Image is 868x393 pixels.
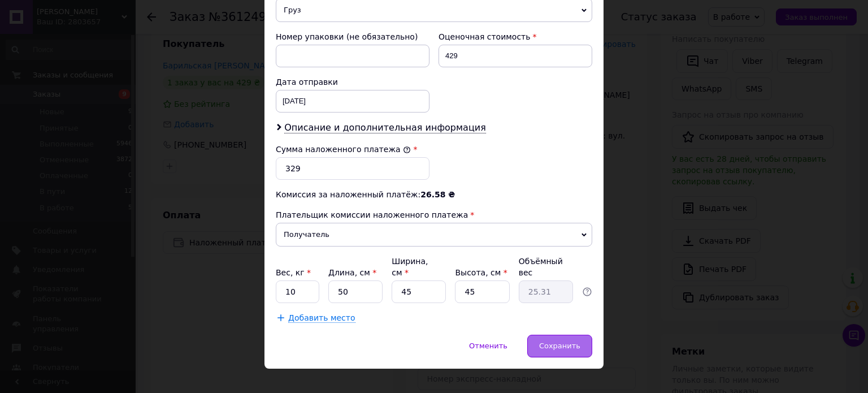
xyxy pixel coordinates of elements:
span: Добавить место [288,313,355,323]
label: Ширина, см [392,257,428,277]
div: Номер упаковки (не обязательно) [276,31,429,42]
span: Описание и дополнительная информация [284,122,486,133]
label: Длина, см [328,268,376,277]
label: Вес, кг [276,268,311,277]
span: Отменить [469,342,507,350]
div: Дата отправки [276,76,429,88]
label: Сумма наложенного платежа [276,145,411,154]
span: Плательщик комиссии наложенного платежа [276,210,468,219]
div: Оценочная стоимость [439,31,592,42]
span: Сохранить [539,342,580,350]
div: Объёмный вес [519,256,573,278]
span: Получатель [276,223,592,247]
div: Комиссия за наложенный платёж: [276,189,592,200]
span: 26.58 ₴ [420,190,455,199]
label: Высота, см [455,268,507,277]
